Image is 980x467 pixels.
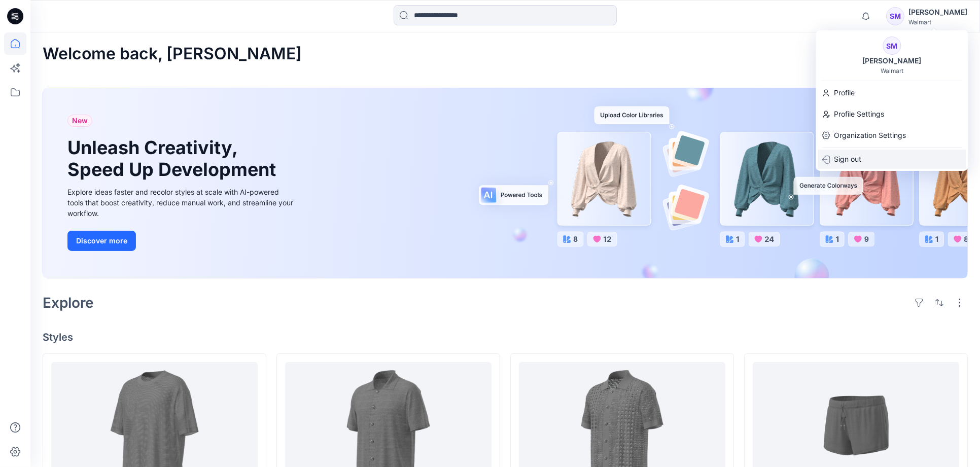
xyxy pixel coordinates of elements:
[908,6,967,18] div: [PERSON_NAME]
[908,18,967,26] div: Walmart
[834,150,862,169] p: Sign out
[816,104,968,124] a: Profile Settings
[834,104,885,124] p: Profile Settings
[43,45,302,63] h2: Welcome back, [PERSON_NAME]
[67,187,296,219] div: Explore ideas faster and recolor styles at scale with AI-powered tools that boost creativity, red...
[857,55,928,67] div: [PERSON_NAME]
[834,126,906,145] p: Organization Settings
[67,231,136,251] button: Discover more
[43,295,94,311] h2: Explore
[883,37,901,55] div: SM
[816,126,968,145] a: Organization Settings
[43,331,968,343] h4: Styles
[72,115,88,127] span: New
[67,137,281,181] h1: Unleash Creativity, Speed Up Development
[886,7,904,25] div: SM
[881,67,903,75] div: Walmart
[816,83,968,102] a: Profile
[67,231,296,251] a: Discover more
[834,83,855,102] p: Profile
